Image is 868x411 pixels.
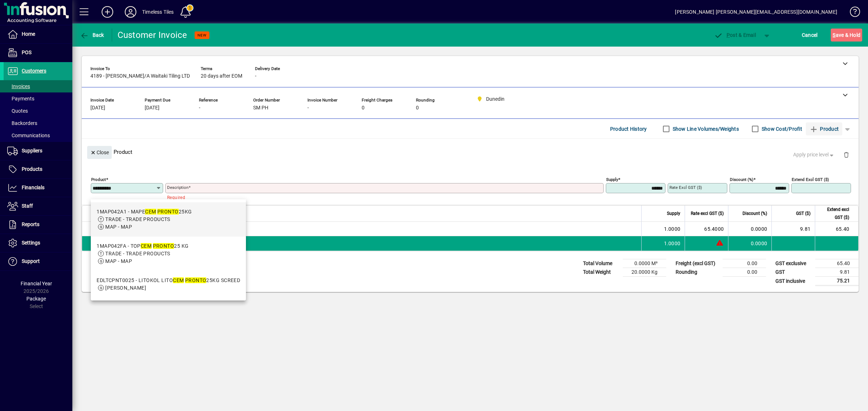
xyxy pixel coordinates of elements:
[833,29,860,41] span: ave & Hold
[838,151,855,158] app-page-header-button: Delete
[87,146,112,159] button: Close
[664,240,681,247] span: 1.0000
[118,29,187,41] div: Customer Invoice
[815,268,859,277] td: 9.81
[815,259,859,268] td: 65.40
[22,31,35,37] span: Home
[606,177,618,182] mat-label: Supply
[815,222,858,236] td: 65.40
[790,148,838,161] button: Apply price level
[675,6,837,18] div: [PERSON_NAME] [PERSON_NAME][EMAIL_ADDRESS][DOMAIN_NAME]
[723,268,766,277] td: 0.00
[4,105,72,117] a: Quotes
[96,5,119,18] button: Add
[730,177,753,182] mat-label: Discount (%)
[173,277,184,283] em: CEM
[7,83,30,89] span: Invoices
[97,208,192,216] div: 1MAP042A1 - MAPE 25KG
[307,105,309,111] span: -
[78,29,106,42] button: Back
[623,268,666,277] td: 20.0000 Kg
[85,149,114,155] app-page-header-button: Close
[22,185,44,190] span: Financials
[199,105,200,111] span: -
[7,120,37,126] span: Backorders
[4,142,72,160] a: Suppliers
[710,29,759,42] button: Post & Email
[7,108,28,114] span: Quotes
[727,32,730,38] span: P
[802,29,818,41] span: Cancel
[623,259,666,268] td: 0.0000 M³
[760,125,802,133] label: Show Cost/Profit
[201,73,242,79] span: 20 days after EOM
[72,29,112,42] app-page-header-button: Back
[4,197,72,215] a: Staff
[671,125,739,133] label: Show Line Volumes/Weights
[728,222,771,236] td: 0.0000
[4,216,72,234] a: Reports
[253,105,268,111] span: SM PH
[4,80,72,92] a: Invoices
[579,268,623,277] td: Total Weight
[4,160,72,178] a: Products
[157,209,179,215] em: PRONTO
[22,68,46,74] span: Customers
[197,33,207,38] span: NEW
[91,177,106,182] mat-label: Product
[691,209,724,217] span: Rate excl GST ($)
[21,281,52,286] span: Financial Year
[22,148,42,153] span: Suppliers
[772,268,815,277] td: GST
[167,185,188,190] mat-label: Description
[416,105,419,111] span: 0
[141,243,152,249] em: CEM
[26,296,46,302] span: Package
[820,205,849,221] span: Extend excl GST ($)
[22,166,42,172] span: Products
[610,123,647,135] span: Product History
[667,209,680,217] span: Supply
[82,139,859,165] div: Product
[105,285,146,291] span: [PERSON_NAME]
[815,277,859,286] td: 75.21
[4,44,72,62] a: POS
[844,1,859,25] a: Knowledge Base
[793,151,835,159] span: Apply price level
[728,236,771,251] td: 0.0000
[689,225,724,233] div: 65.4000
[772,277,815,286] td: GST inclusive
[4,179,72,197] a: Financials
[105,258,132,264] span: MAP - MAP
[4,117,72,129] a: Backorders
[607,122,650,135] button: Product History
[672,259,723,268] td: Freight (excl GST)
[80,32,104,38] span: Back
[831,29,862,42] button: Save & Hold
[255,73,256,79] span: -
[4,25,72,43] a: Home
[22,221,39,227] span: Reports
[105,224,132,230] span: MAP - MAP
[91,237,246,271] mat-option: 1MAP042FA - TOPCEM PRONTO 25 KG
[723,259,766,268] td: 0.00
[362,105,365,111] span: 0
[4,234,72,252] a: Settings
[22,240,40,246] span: Settings
[105,216,170,222] span: TRADE - TRADE PRODUCTS
[145,105,159,111] span: [DATE]
[22,203,33,209] span: Staff
[664,225,681,233] span: 1.0000
[91,271,246,298] mat-option: EDLTCPNT0025 - LITOKOL LITOCEM PRONTO 25KG SCREED
[796,209,810,217] span: GST ($)
[167,193,598,201] mat-error: Required
[105,251,170,256] span: TRADE - TRADE PRODUCTS
[672,268,723,277] td: Rounding
[119,5,142,18] button: Profile
[833,32,835,38] span: S
[579,259,623,268] td: Total Volume
[800,29,820,42] button: Cancel
[4,129,72,142] a: Communications
[792,177,829,182] mat-label: Extend excl GST ($)
[4,92,72,105] a: Payments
